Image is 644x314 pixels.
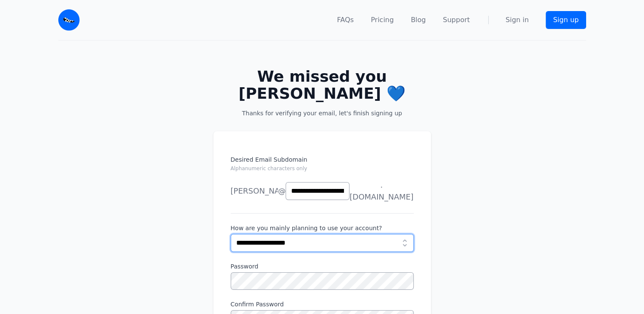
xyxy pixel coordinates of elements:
small: Alphanumeric characters only [231,166,307,171]
h2: We missed you [PERSON_NAME] 💙 [227,68,418,102]
label: Password [231,262,414,271]
a: Support [443,15,469,25]
a: Pricing [371,15,394,25]
p: Thanks for verifying your email, let's finish signing up [227,109,418,117]
a: Sign in [506,15,529,25]
span: @ [278,185,286,197]
label: Desired Email Subdomain [231,155,414,177]
span: .[DOMAIN_NAME] [349,179,413,203]
label: How are you mainly planning to use your account? [231,224,414,232]
img: Email Monster [58,9,80,31]
a: Sign up [546,11,586,29]
a: Blog [411,15,426,25]
a: FAQs [337,15,354,25]
li: [PERSON_NAME] [231,183,278,200]
label: Confirm Password [231,300,414,308]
